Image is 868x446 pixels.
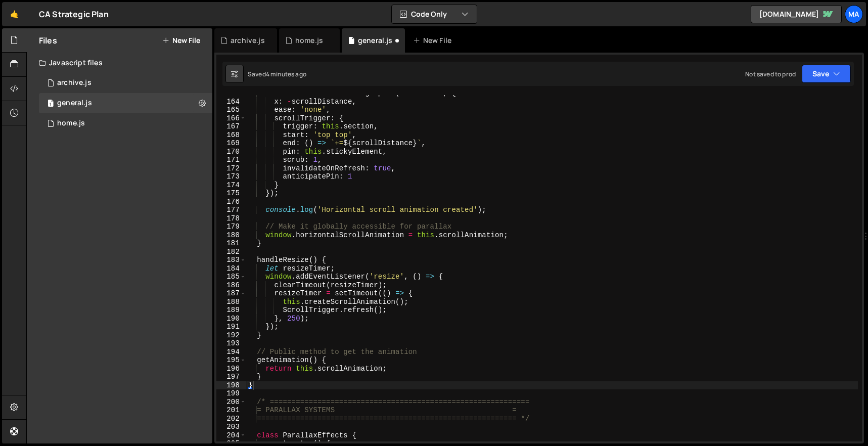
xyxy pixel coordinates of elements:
div: archive.js [57,78,92,87]
div: 164 [216,98,246,106]
a: 🤙 [2,2,27,26]
div: archive.js [231,35,265,46]
button: New File [162,36,200,44]
div: 196 [216,365,246,373]
a: [DOMAIN_NAME] [751,5,842,23]
div: 185 [216,273,246,281]
div: 179 [216,222,246,231]
div: Not saved to prod [745,70,796,78]
div: 187 [216,289,246,298]
div: 169 [216,139,246,148]
div: 199 [216,389,246,398]
div: 17131/47264.js [39,93,212,113]
div: 197 [216,373,246,381]
div: New File [413,35,455,46]
div: 172 [216,164,246,173]
div: 186 [216,281,246,290]
div: 203 [216,423,246,431]
span: 1 [48,100,54,108]
div: 198 [216,381,246,390]
div: 200 [216,398,246,407]
div: 170 [216,148,246,156]
div: 17131/47521.js [39,73,212,93]
div: 194 [216,348,246,356]
div: 183 [216,256,246,264]
div: 173 [216,172,246,181]
div: 168 [216,131,246,140]
div: general.js [358,35,393,46]
div: 176 [216,198,246,206]
div: 192 [216,331,246,340]
div: 17131/47267.js [39,113,212,133]
button: Code Only [392,5,477,23]
div: 189 [216,306,246,315]
button: Save [802,65,851,83]
a: Ma [845,5,863,23]
div: 166 [216,114,246,123]
div: 190 [216,315,246,323]
div: 181 [216,239,246,248]
div: 182 [216,248,246,256]
div: Javascript files [27,53,212,73]
div: 167 [216,122,246,131]
div: 174 [216,181,246,190]
div: 188 [216,298,246,306]
div: 180 [216,231,246,240]
div: 171 [216,156,246,164]
div: 177 [216,206,246,214]
div: 165 [216,106,246,114]
div: 184 [216,264,246,273]
div: home.js [295,35,323,46]
div: general.js [57,99,92,108]
div: 4 minutes ago [266,70,306,78]
h2: Files [39,35,57,46]
div: 178 [216,214,246,223]
div: 193 [216,339,246,348]
div: 202 [216,415,246,423]
div: CA Strategic Plan [39,8,109,20]
div: 175 [216,189,246,198]
div: home.js [57,119,85,128]
div: 204 [216,431,246,440]
div: 195 [216,356,246,365]
div: 191 [216,323,246,331]
div: Saved [248,70,306,78]
div: 201 [216,406,246,415]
